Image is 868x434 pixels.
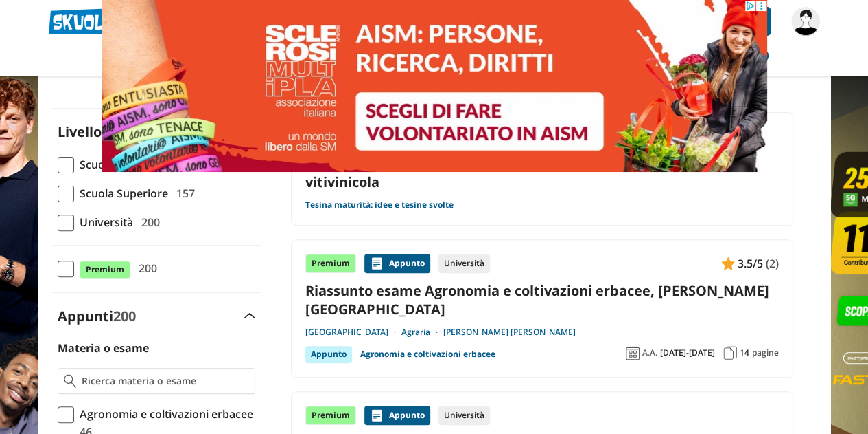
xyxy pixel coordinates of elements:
[305,199,454,210] a: Tesina maturità: idee e tesine svolte
[721,257,735,270] img: Appunti contenuto
[360,346,495,362] a: Agronomia e coltivazioni erbacee
[370,409,384,422] img: Appunti contenuto
[642,347,657,358] span: A.A.
[364,254,430,273] div: Appunto
[364,406,430,425] div: Appunto
[136,213,160,231] span: 200
[82,374,248,388] input: Ricerca materia o esame
[74,155,149,173] span: Scuola Media
[438,406,490,425] div: Università
[305,406,356,425] div: Premium
[80,261,130,279] span: Premium
[766,254,779,272] span: (2)
[305,346,352,362] div: Appunto
[305,154,779,191] a: Riconversione e gestione a conduzione biodinamica di un azienda vitivinicola
[626,346,640,360] img: Anno accademico
[244,313,255,318] img: Apri e chiudi sezione
[113,307,136,325] span: 200
[305,254,356,273] div: Premium
[305,327,401,338] a: [GEOGRAPHIC_DATA]
[171,184,195,202] span: 157
[660,347,715,358] span: [DATE]-[DATE]
[305,281,779,318] a: Riassunto esame Agronomia e coltivazioni erbacee, [PERSON_NAME][GEOGRAPHIC_DATA]
[58,340,149,356] label: Materia o esame
[738,254,763,272] span: 3.5/5
[443,327,576,338] a: [PERSON_NAME] [PERSON_NAME]
[752,347,779,358] span: pagine
[74,405,253,423] span: Agronomia e coltivazioni erbacee
[740,347,749,358] span: 14
[370,257,384,270] img: Appunti contenuto
[438,254,490,273] div: Università
[74,184,168,202] span: Scuola Superiore
[791,7,820,36] img: sofia.mondello4
[133,259,157,277] span: 200
[58,307,136,325] label: Appunti
[74,213,133,231] span: Università
[58,122,102,141] label: Livello
[401,327,443,338] a: Agraria
[64,374,77,388] img: Ricerca materia o esame
[723,346,737,360] img: Pagine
